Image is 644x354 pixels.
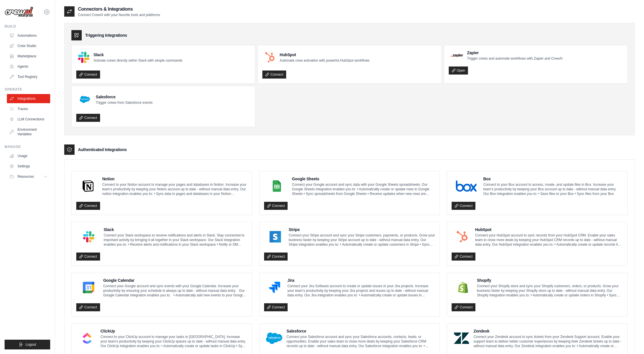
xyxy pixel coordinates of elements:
p: Connect your Google account and sync events with your Google Calendar. Increase your productivity... [103,284,247,298]
p: Trigger crews from Salesforce events [96,100,153,105]
h4: HubSpot [475,227,623,232]
div: Operate [5,87,50,92]
div: Build [5,24,50,29]
a: Traces [7,104,50,114]
h4: Slack [93,52,182,58]
a: Settings [7,162,50,171]
h4: Zendesk [474,328,623,334]
a: Marketplace [7,52,50,61]
h4: Slack [104,227,247,232]
img: HubSpot Logo [453,231,471,242]
img: Zapier Logo [450,54,463,57]
img: Salesforce Logo [78,93,92,106]
a: Crew Studio [7,41,50,50]
a: Tool Registry [7,72,50,81]
p: Connect your HubSpot account to sync records from your HubSpot CRM. Enable your sales team to clo... [475,233,623,247]
img: Notion Logo [78,180,98,192]
p: Connect to your Box account to access, create, and update files in Box. Increase your team’s prod... [483,182,623,196]
a: Connect [452,303,475,311]
h3: Triggering Integrations [85,32,127,38]
img: Google Calendar Logo [78,282,99,293]
a: Connect [262,71,286,79]
img: Shopify Logo [453,282,473,293]
a: Open [449,67,468,75]
h4: ClickUp [100,328,247,334]
img: Slack Logo [78,231,99,242]
img: Zendesk Logo [453,333,469,344]
a: Automations [7,31,50,40]
img: Google Sheets Logo [266,180,288,192]
p: Connect your Zendesk account to sync tickets from your Zendesk Support account. Enable your suppo... [474,335,623,348]
a: Connect [76,71,100,79]
img: Stripe Logo [266,231,285,242]
img: Logo [5,7,33,17]
a: Environment Variables [7,125,50,139]
a: Connect [452,253,475,261]
h4: Jira [287,277,435,283]
a: Agents [7,62,50,71]
a: Connect [264,303,288,311]
img: Box Logo [453,180,479,192]
a: Connect [76,202,100,210]
a: LLM Connections [7,115,50,124]
button: Logout [5,340,50,349]
img: ClickUp Logo [78,333,96,344]
span: Logout [26,342,36,347]
img: HubSpot Logo [264,52,276,63]
a: Connect [452,202,475,210]
a: Connect [264,253,288,261]
img: Salesforce Logo [266,333,283,344]
p: Activate crews directly within Slack with simple commands [93,58,182,63]
a: Usage [7,151,50,161]
h4: Box [483,176,623,182]
p: Connect your Jira Software account to create or update issues in your Jira projects. Increase you... [287,284,435,298]
h3: Authenticated Integrations [78,147,127,152]
img: Jira Logo [266,282,283,293]
a: Connect [76,253,100,261]
p: Trigger crews and automate workflows with Zapier and CrewAI [467,56,563,61]
span: Resources [17,174,34,179]
a: Integrations [7,94,50,103]
a: Connect [264,202,288,210]
p: Automate crew activation with powerful HubSpot workflows [280,58,369,63]
h4: Google Sheets [292,176,435,182]
img: Slack Logo [78,52,89,63]
a: Connect [76,114,100,122]
h4: Notion [102,176,247,182]
h4: Zapier [467,50,563,56]
p: Connect your Stripe account and sync your Stripe customers, payments, or products. Grow your busi... [289,233,435,247]
p: Connect your Google account and sync data with your Google Sheets spreadsheets. Our Google Sheets... [292,182,435,196]
button: Resources [7,172,50,181]
h4: Google Calendar [103,277,247,283]
p: Connect to your ClickUp account to manage your tasks in [GEOGRAPHIC_DATA]. Increase your team’s p... [100,335,247,348]
h4: Shopify [477,277,623,283]
h4: Salesforce [286,328,435,334]
h4: HubSpot [280,52,369,58]
p: Connect your Shopify store and sync your Shopify customers, orders, or products. Grow your busine... [477,284,623,298]
div: Manage [5,144,50,149]
p: Connect your Slack workspace to receive notifications and alerts in Slack. Stay connected to impo... [104,233,247,247]
a: Connect [76,303,100,311]
h4: Salesforce [96,94,153,100]
p: Connect CrewAI with your favorite tools and platforms [78,13,160,17]
h2: Connectors & Integrations [78,6,160,13]
h4: Stripe [289,227,435,232]
p: Connect your Salesforce account and sync your Salesforce accounts, contacts, leads, or opportunit... [286,335,435,348]
p: Connect to your Notion account to manage your pages and databases in Notion. Increase your team’s... [102,182,247,196]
